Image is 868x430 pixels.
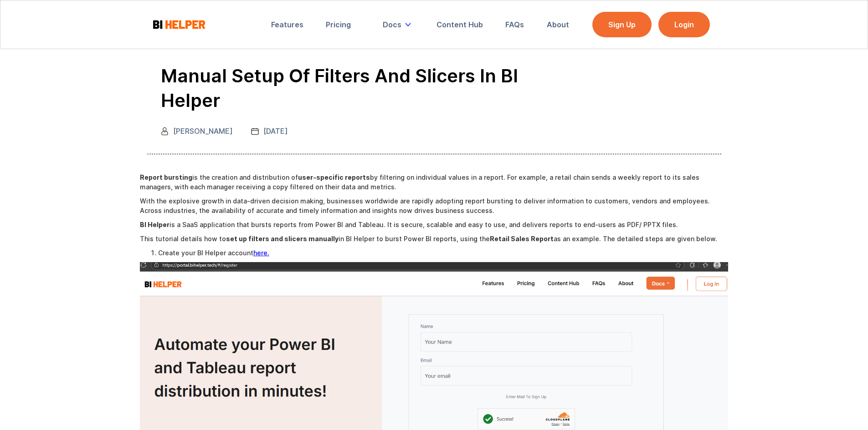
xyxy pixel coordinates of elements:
[140,173,192,181] strong: Report bursting
[265,15,310,35] a: Features
[437,20,483,29] div: Content Hub
[298,173,370,181] strong: user-specific reports
[547,20,569,29] div: About
[161,64,571,113] h1: Manual Setup of Filters and Slicers in BI Helper
[173,126,233,136] div: [PERSON_NAME]
[140,220,729,229] p: is a SaaS application that bursts reports from Power BI and Tableau. It is secure, scalable and e...
[505,20,524,29] div: FAQs
[263,126,288,136] div: [DATE]
[319,15,357,35] a: Pricing
[140,172,729,192] p: is the creation and distribution of by filtering on individual values in a report. For example, a...
[326,20,351,29] div: Pricing
[383,20,401,29] div: Docs
[271,20,303,29] div: Features
[226,235,339,243] strong: set up filters and slicers manually
[499,15,530,35] a: FAQs
[376,15,421,35] div: Docs
[658,12,710,37] a: Login
[158,248,729,258] li: Create your BI Helper account
[140,234,729,243] p: This tutorial details how to in BI Helper to burst Power BI reports, using the as an example. The...
[140,221,169,228] strong: BI Helper
[540,15,575,35] a: About
[592,12,652,37] a: Sign Up
[430,15,489,35] a: Content Hub
[140,196,729,215] p: With the explosive growth in data-driven decision making, businesses worldwide are rapidly adopti...
[490,235,554,243] strong: Retail Sales Report
[253,249,269,257] a: here.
